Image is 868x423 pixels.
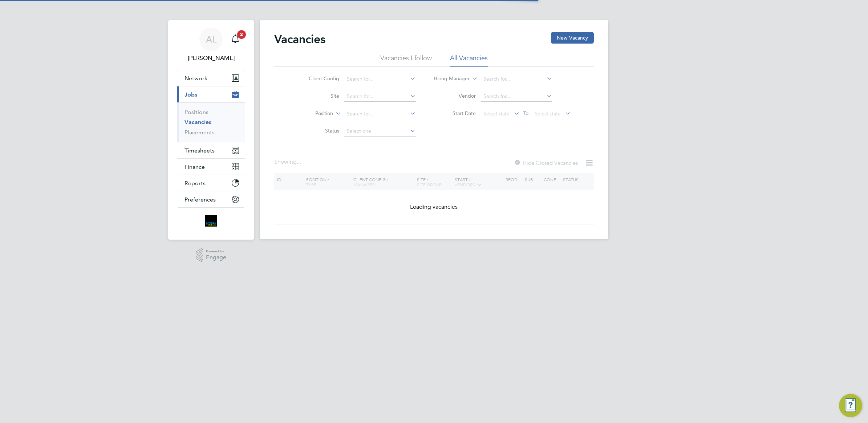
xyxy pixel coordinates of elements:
[481,91,552,102] input: Search for...
[177,191,245,207] button: Preferences
[184,147,215,154] span: Timesheets
[428,75,470,82] label: Hiring Manager
[177,28,245,62] a: AL[PERSON_NAME]
[344,74,416,84] input: Search for...
[196,248,227,262] a: Powered byEngage
[205,215,217,227] img: bromak-logo-retina.png
[521,109,531,118] span: To
[206,255,226,261] span: Engage
[184,109,208,115] a: Positions
[434,93,476,99] label: Vendor
[344,109,416,119] input: Search for...
[228,28,243,51] a: 2
[535,110,561,117] span: Select date
[184,129,215,136] a: Placements
[344,91,416,102] input: Search for...
[184,180,206,187] span: Reports
[481,74,552,84] input: Search for...
[168,20,254,240] nav: Main navigation
[177,142,245,158] button: Timesheets
[206,34,216,44] span: AL
[184,75,207,82] span: Network
[274,32,325,46] h2: Vacancies
[291,110,333,117] label: Position
[297,75,339,82] label: Client Config
[177,215,245,227] a: Go to home page
[177,54,245,62] span: Aaron Lockwood
[184,163,205,170] span: Finance
[184,196,216,203] span: Preferences
[177,159,245,175] button: Finance
[177,175,245,191] button: Reports
[206,248,226,255] span: Powered by
[551,32,594,44] button: New Vacancy
[344,126,416,137] input: Select one
[184,119,211,126] a: Vacancies
[450,54,488,67] li: All Vacancies
[177,70,245,86] button: Network
[297,158,301,166] span: ...
[297,127,339,134] label: Status
[237,30,246,39] span: 2
[297,93,339,99] label: Site
[380,54,432,67] li: Vacancies I follow
[177,86,245,102] button: Jobs
[483,110,510,117] span: Select date
[839,394,862,417] button: Engage Resource Center
[514,159,578,166] label: Hide Closed Vacancies
[434,110,476,117] label: Start Date
[177,102,245,142] div: Jobs
[184,91,197,98] span: Jobs
[274,158,303,166] div: Showing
